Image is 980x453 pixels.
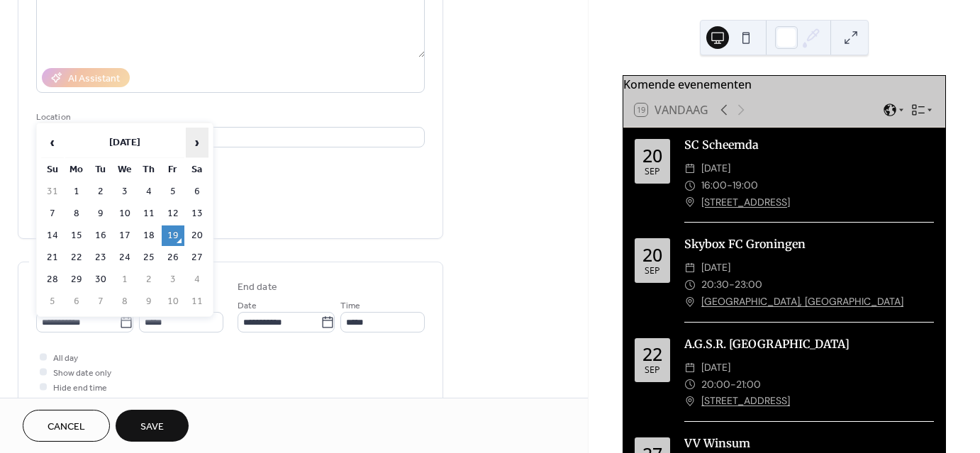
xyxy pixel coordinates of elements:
[162,291,184,312] td: 10
[41,247,64,268] td: 21
[65,225,88,246] td: 15
[89,269,112,290] td: 30
[41,269,64,290] td: 28
[138,181,160,202] td: 4
[642,246,662,264] div: 20
[701,393,790,410] a: [STREET_ADDRESS]
[730,376,736,393] span: -
[684,177,696,194] div: ​
[89,225,112,246] td: 16
[65,160,88,180] th: Mo
[65,181,88,202] td: 1
[735,276,762,293] span: 23:00
[186,269,208,290] td: 4
[684,235,934,252] div: Skybox FC Groningen
[186,181,208,202] td: 6
[113,160,136,180] th: We
[642,345,662,363] div: 22
[162,203,184,224] td: 12
[41,181,64,202] td: 31
[113,225,136,246] td: 17
[162,160,184,180] th: Fr
[186,160,208,180] th: Sa
[162,225,184,246] td: 19
[645,167,660,177] div: sep
[701,359,730,376] span: [DATE]
[138,160,160,180] th: Th
[113,269,136,290] td: 1
[138,291,160,312] td: 9
[89,203,112,224] td: 9
[238,298,257,313] span: Date
[186,247,208,268] td: 27
[162,269,184,290] td: 3
[684,194,696,211] div: ​
[701,276,729,293] span: 20:30
[684,359,696,376] div: ​
[65,203,88,224] td: 8
[23,410,110,442] button: Cancel
[53,381,107,396] span: Hide end time
[684,259,696,276] div: ​
[186,203,208,224] td: 13
[65,291,88,312] td: 6
[623,76,945,93] div: Komende evenementen
[701,376,730,393] span: 20:00
[48,420,85,435] span: Cancel
[684,435,934,452] div: VV Winsum
[53,351,78,366] span: All day
[684,293,696,311] div: ​
[89,247,112,268] td: 23
[116,410,189,442] button: Save
[684,276,696,293] div: ​
[186,225,208,246] td: 20
[340,298,360,313] span: Time
[186,128,208,157] span: ›
[642,147,662,164] div: 20
[701,160,730,177] span: [DATE]
[684,160,696,177] div: ​
[684,335,934,352] div: A.G.S.R. [GEOGRAPHIC_DATA]
[138,203,160,224] td: 11
[65,269,88,290] td: 29
[701,194,790,211] a: [STREET_ADDRESS]
[684,393,696,410] div: ​
[42,128,63,157] span: ‹
[186,291,208,312] td: 11
[733,177,758,194] span: 19:00
[727,177,733,194] span: -
[140,420,164,435] span: Save
[113,181,136,202] td: 3
[41,291,64,312] td: 5
[41,160,64,180] th: Su
[36,110,422,125] div: Location
[138,269,160,290] td: 2
[736,376,761,393] span: 21:00
[684,136,934,153] div: SC Scheemda
[729,276,735,293] span: -
[162,181,184,202] td: 5
[162,247,184,268] td: 26
[701,259,730,276] span: [DATE]
[684,376,696,393] div: ​
[41,203,64,224] td: 7
[89,291,112,312] td: 7
[113,247,136,268] td: 24
[138,225,160,246] td: 18
[65,128,184,158] th: [DATE]
[89,160,112,180] th: Tu
[65,247,88,268] td: 22
[645,267,660,276] div: sep
[113,203,136,224] td: 10
[138,247,160,268] td: 25
[113,291,136,312] td: 8
[701,177,727,194] span: 16:00
[41,225,64,246] td: 14
[701,293,903,311] a: [GEOGRAPHIC_DATA], [GEOGRAPHIC_DATA]
[645,366,660,375] div: sep
[53,366,111,381] span: Show date only
[238,280,277,295] div: End date
[89,181,112,202] td: 2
